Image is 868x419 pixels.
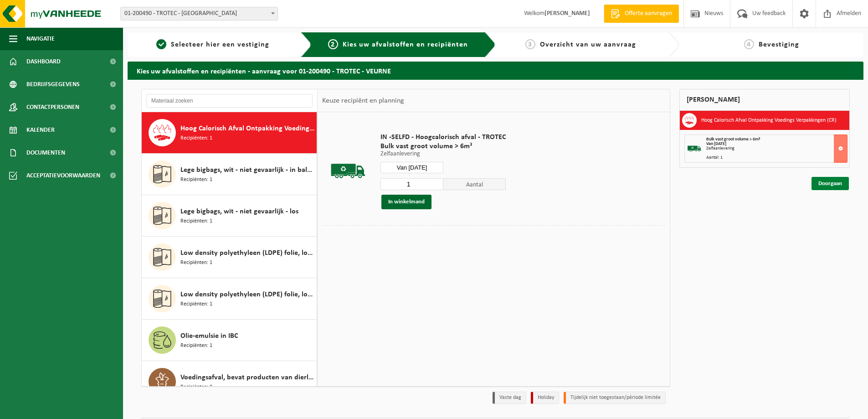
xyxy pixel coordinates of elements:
span: Lege bigbags, wit - niet gevaarlijk - los [180,206,298,217]
button: Lege bigbags, wit - niet gevaarlijk - los Recipiënten: 1 [142,195,317,237]
span: Overzicht van uw aanvraag [540,41,636,48]
input: Selecteer datum [380,162,443,173]
button: In winkelmand [381,195,431,209]
input: Materiaal zoeken [146,94,313,108]
button: Voedingsafval, bevat producten van dierlijke oorsprong, gemengde verpakking (exclusief glas), cat... [142,361,317,403]
button: Low density polyethyleen (LDPE) folie, los, gekleurd Recipiënten: 1 [142,237,317,278]
h3: Hoog Calorisch Afval Ontpakking Voedings Verpakkingen (CR) [701,113,837,128]
div: Zelfaanlevering [706,146,847,151]
span: 2 [328,39,338,49]
a: Doorgaan [812,177,849,190]
span: 3 [525,39,535,49]
span: Recipiënten: 3 [180,383,212,392]
span: Recipiënten: 1 [180,176,212,184]
span: Offerte aanvragen [622,9,674,18]
strong: [PERSON_NAME] [544,10,590,17]
h2: Kies uw afvalstoffen en recipiënten - aanvraag voor 01-200490 - TROTEC - VEURNE [128,62,863,79]
span: Lege bigbags, wit - niet gevaarlijk - in balen [180,165,314,176]
span: Contactpersonen [26,96,79,119]
span: Documenten [26,141,65,164]
li: Tijdelijk niet toegestaan/période limitée [564,392,666,404]
span: Recipiënten: 1 [180,217,212,226]
span: 1 [156,39,166,49]
span: Aantal [443,178,506,190]
span: Olie-emulsie in IBC [180,331,238,341]
span: Recipiënten: 1 [180,300,212,309]
span: Recipiënten: 1 [180,259,212,267]
span: Bulk vast groot volume > 6m³ [380,142,506,151]
span: 01-200490 - TROTEC - VEURNE [120,7,278,21]
span: Acceptatievoorwaarden [26,164,100,187]
button: Hoog Calorisch Afval Ontpakking Voedings Verpakkingen (CR) Recipiënten: 1 [142,112,317,154]
strong: Van [DATE] [706,141,726,146]
span: Bulk vast groot volume > 6m³ [706,137,760,142]
span: Kies uw afvalstoffen en recipiënten [343,41,468,48]
li: Vaste dag [493,392,526,404]
span: Recipiënten: 1 [180,341,212,350]
li: Holiday [531,392,559,404]
span: Bedrijfsgegevens [26,73,80,96]
span: Selecteer hier een vestiging [171,41,269,48]
span: Bevestiging [759,41,799,48]
div: [PERSON_NAME] [679,89,850,111]
span: 4 [744,39,754,49]
span: Voedingsafval, bevat producten van dierlijke oorsprong, gemengde verpakking (exclusief glas), cat... [180,372,314,383]
span: Kalender [26,119,55,141]
span: Recipiënten: 1 [180,134,212,143]
span: 01-200490 - TROTEC - VEURNE [121,7,277,20]
a: Offerte aanvragen [604,5,679,23]
p: Zelfaanlevering [380,151,506,157]
span: Low density polyethyleen (LDPE) folie, los, gekleurd [180,248,314,259]
span: Dashboard [26,50,61,73]
span: Hoog Calorisch Afval Ontpakking Voedings Verpakkingen (CR) [180,123,314,134]
span: IN -SELFD - Hoogcalorisch afval - TROTEC [380,133,506,142]
button: Olie-emulsie in IBC Recipiënten: 1 [142,320,317,361]
button: Lege bigbags, wit - niet gevaarlijk - in balen Recipiënten: 1 [142,154,317,195]
div: Aantal: 1 [706,155,847,160]
div: Keuze recipiënt en planning [318,89,409,112]
span: Low density polyethyleen (LDPE) folie, los, naturel [180,289,314,300]
span: Navigatie [26,27,55,50]
a: 1Selecteer hier een vestiging [132,39,293,50]
button: Low density polyethyleen (LDPE) folie, los, naturel Recipiënten: 1 [142,278,317,320]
